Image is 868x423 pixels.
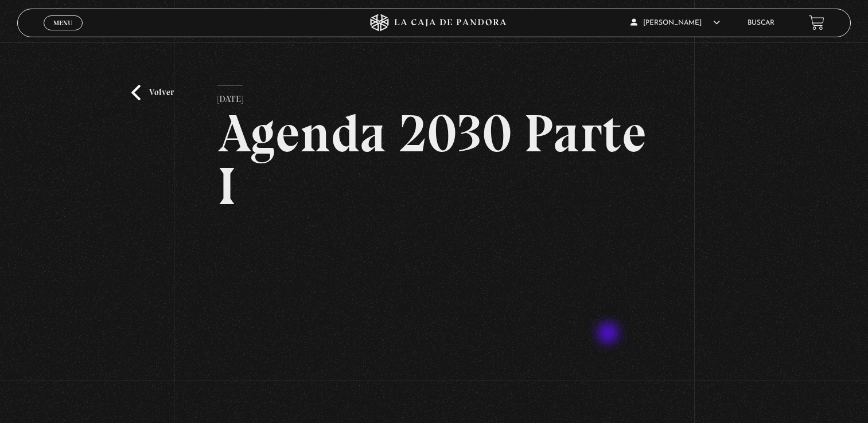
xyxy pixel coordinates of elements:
p: [DATE] [217,85,243,108]
a: Volver [131,85,174,100]
span: Menu [53,19,72,26]
h2: Agenda 2030 Parte I [217,107,651,213]
a: Buscar [748,19,774,26]
span: [PERSON_NAME] [630,19,720,26]
a: View your shopping cart [809,15,824,30]
span: Cerrar [49,29,76,37]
